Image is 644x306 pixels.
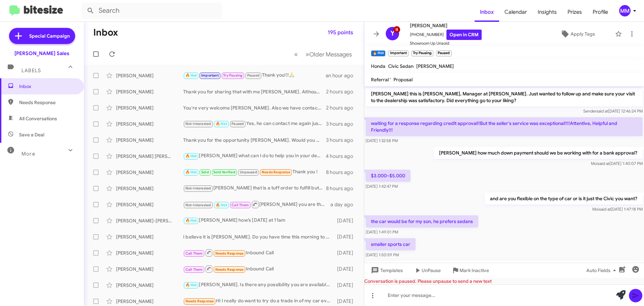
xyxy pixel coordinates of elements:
[183,72,326,79] div: Thank you!!!🙏
[408,264,446,276] button: UnPause
[19,99,76,106] span: Needs Response
[183,120,326,128] div: Yes, he can contact me again just in case. However, we just purchased another Tacoma in [GEOGRAPH...
[446,30,482,40] a: Open in CRM
[411,50,433,56] small: Try Pausing
[366,215,478,227] p: the car would be for my son, he prefers sedans
[116,137,183,143] div: [PERSON_NAME]
[185,283,197,287] span: 🔥 Hot
[185,299,214,303] span: Needs Response
[116,72,183,79] div: [PERSON_NAME]
[9,28,75,44] a: Special Campaign
[613,5,637,16] button: MM
[302,47,356,61] button: Next
[29,33,70,39] span: Special Campaign
[499,2,532,22] a: Calendar
[326,72,359,79] div: an hour ago
[21,68,41,74] span: Labels
[183,88,326,95] div: Thank you for sharing that with me [PERSON_NAME]. Although we pride of our customer service we do...
[586,264,619,276] span: Auto Fields
[185,122,211,126] span: Not-Interested
[185,170,197,174] span: 🔥 Hot
[475,2,499,22] span: Inbox
[388,50,408,56] small: Important
[598,161,609,166] span: said at
[591,161,643,166] span: Moi [DATE] 1:40:07 PM
[599,207,611,212] span: said at
[290,47,302,61] button: Previous
[366,117,643,136] p: waiting for a response regarding credit approval!!But the seller's service was exceptional!!!!Att...
[562,2,587,22] a: Prizes
[416,63,454,69] span: [PERSON_NAME]
[328,27,353,39] span: 195 points
[116,233,183,240] div: [PERSON_NAME]
[326,169,359,176] div: 8 hours ago
[334,282,359,289] div: [DATE]
[116,153,183,160] div: [PERSON_NAME] [PERSON_NAME]
[366,88,643,106] p: [PERSON_NAME] this is [PERSON_NAME], Manager at [PERSON_NAME]. Just wanted to follow up and make ...
[183,200,330,209] div: [PERSON_NAME] you are there now with Limu Thank you for coming
[216,203,227,207] span: 🔥 Hot
[434,147,643,159] p: [PERSON_NAME] how much down payment should we be working with for a bank approval?
[81,3,222,19] input: Search
[116,250,183,256] div: [PERSON_NAME]
[116,121,183,127] div: [PERSON_NAME]
[116,298,183,305] div: [PERSON_NAME]
[183,249,334,257] div: Inbound Call
[410,30,482,40] span: [PHONE_NUMBER]
[410,40,482,47] span: Showroom Up Unsold
[393,77,413,83] span: Proposal
[183,137,326,143] div: Thank you for the opportunity [PERSON_NAME]. Would you mind sharing with me exactly what stopped ...
[366,170,411,182] p: $3.000~$5.000
[231,203,249,207] span: Call Them
[436,50,451,56] small: Paused
[334,233,359,240] div: [DATE]
[183,297,334,305] div: Hi I really do want to try do a trade in of my car even though it is kind of early
[215,251,244,256] span: Needs Response
[14,50,69,57] div: [PERSON_NAME] Sales
[185,218,197,223] span: 🔥 Hot
[619,5,631,16] div: MM
[183,104,326,111] div: You're very welcome [PERSON_NAME]. Also we have contact with every bank and credit unions and som...
[247,73,260,78] span: Paused
[290,47,356,61] nav: Page navigation example
[583,108,643,114] span: Sender [DATE] 12:46:24 PM
[116,201,183,208] div: [PERSON_NAME]
[543,28,612,40] button: Apply Tags
[309,51,352,58] span: Older Messages
[366,261,643,280] p: [PERSON_NAME] I will ask my sales manager [PERSON_NAME] to work with the bank and see if he can g...
[326,137,359,143] div: 3 hours ago
[116,88,183,95] div: [PERSON_NAME]
[215,267,244,272] span: Needs Response
[371,63,385,69] span: Honda
[116,104,183,111] div: [PERSON_NAME]
[366,229,398,234] span: [DATE] 1:49:01 PM
[183,168,326,176] div: Thank you !
[185,73,197,78] span: 🔥 Hot
[371,77,391,83] span: Referral '
[183,265,334,273] div: Inbound Call
[185,267,203,272] span: Call Them
[185,186,211,190] span: Not-Interested
[592,207,643,212] span: Moi [DATE] 1:47:18 PM
[422,264,441,276] span: UnPause
[334,266,359,272] div: [DATE]
[571,28,595,40] span: Apply Tags
[322,27,359,39] button: 195 points
[596,108,608,114] span: said at
[388,63,414,69] span: Civic Sedan
[183,184,326,192] div: [PERSON_NAME] that is a tuff order to fulfill but I guess I asked 😊I’d like you to meet my sales ...
[185,154,197,158] span: 🔥 Hot
[334,217,359,224] div: [DATE]
[532,2,562,22] a: Insights
[366,252,399,257] span: [DATE] 1:50:59 PM
[21,151,35,157] span: More
[366,184,398,189] span: [DATE] 1:42:47 PM
[116,217,183,224] div: [PERSON_NAME]-[PERSON_NAME]
[326,153,359,160] div: 4 hours ago
[587,2,613,22] span: Profile
[581,264,624,276] button: Auto Fields
[93,27,118,38] h1: Inbox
